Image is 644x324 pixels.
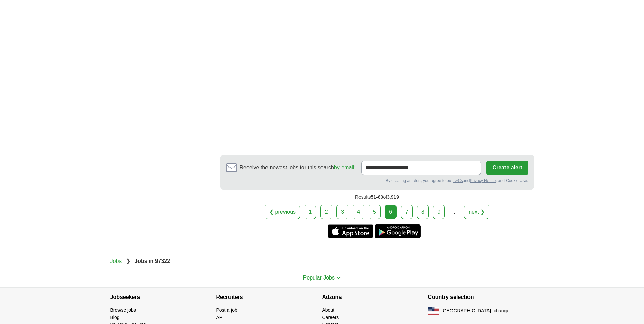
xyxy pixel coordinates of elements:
a: 7 [401,205,413,219]
a: 2 [320,205,332,219]
a: Get the Android app [375,224,421,238]
a: Jobs [110,258,122,264]
span: Popular Jobs [303,275,335,281]
img: US flag [428,307,439,315]
h4: Country selection [428,288,534,307]
span: ❯ [126,258,130,264]
a: 1 [305,205,316,219]
a: About [322,307,335,313]
a: 5 [369,205,381,219]
a: 8 [417,205,429,219]
a: Get the iPhone app [328,224,373,238]
a: 9 [433,205,445,219]
strong: Jobs in 97322 [134,258,170,264]
div: 6 [385,205,397,219]
a: T&Cs [453,178,463,183]
a: Post a job [216,307,237,313]
button: change [494,307,509,314]
div: ... [448,205,461,219]
span: 3,919 [387,194,399,200]
button: Create alert [486,161,528,175]
a: API [216,314,224,320]
div: By creating an alert, you agree to our and , and Cookie Use. [226,178,528,184]
a: ❮ previous [265,205,300,219]
a: Careers [322,314,339,320]
a: Blog [110,314,120,320]
a: 3 [336,205,348,219]
a: 4 [353,205,365,219]
span: Receive the newest jobs for this search : [240,164,356,172]
span: 51-60 [371,194,383,200]
a: next ❯ [464,205,489,219]
div: Results of [220,190,534,205]
a: Browse jobs [110,307,136,313]
span: [GEOGRAPHIC_DATA] [442,307,491,314]
a: Privacy Notice [470,178,496,183]
a: by email [334,165,354,170]
img: toggle icon [336,276,341,280]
